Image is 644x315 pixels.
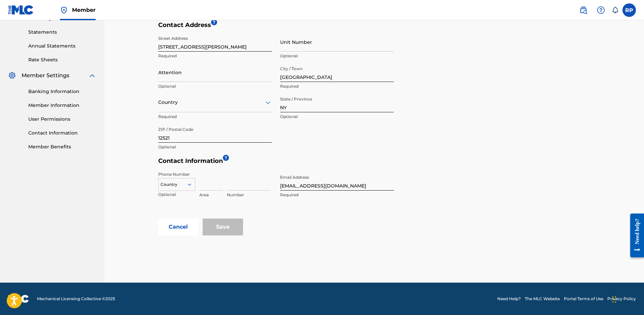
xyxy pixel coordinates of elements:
button: Cancel [158,219,199,235]
p: Area [199,192,223,198]
p: Optional [280,53,394,59]
p: Optional [158,83,272,89]
div: Help [594,3,608,17]
a: Need Help? [497,296,521,302]
a: Contact Information [28,130,96,137]
p: Optional [158,192,195,198]
a: The MLC Website [525,296,560,302]
span: Member Settings [22,71,69,80]
span: ? [211,19,217,25]
img: Member Settings [8,71,16,80]
p: Required [280,192,394,198]
a: Privacy Policy [607,296,636,302]
iframe: Chat Widget [610,283,644,315]
p: Number [227,192,271,198]
span: ? [223,155,229,161]
img: help [597,6,605,14]
p: Optional [158,144,272,150]
p: Required [280,83,394,89]
h5: Contact Address [158,21,394,32]
img: logo [8,295,29,303]
a: Statements [28,29,96,36]
a: Portal Terms of Use [564,296,603,302]
a: Rate Sheets [28,56,96,63]
p: Required [158,53,272,59]
a: Member Benefits [28,143,96,150]
img: search [579,6,587,14]
h5: Contact Information [158,157,594,168]
div: User Menu [622,3,636,17]
iframe: Resource Center [625,208,644,263]
a: Member Information [28,102,96,109]
a: Banking Information [28,88,96,95]
p: Required [158,114,272,120]
img: expand [88,71,96,80]
p: Optional [280,114,394,120]
span: Mechanical Licensing Collective © 2025 [37,296,115,302]
div: Drag [612,289,616,310]
img: MLC Logo [8,5,34,15]
a: Annual Statements [28,42,96,50]
a: Public Search [577,3,590,17]
span: Member [72,6,96,14]
img: Top Rightsholder [60,6,68,14]
a: User Permissions [28,116,96,123]
div: Notifications [612,7,618,13]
